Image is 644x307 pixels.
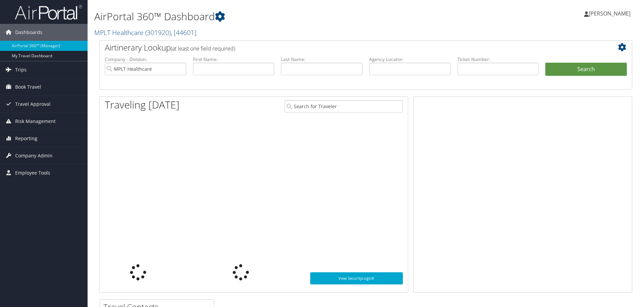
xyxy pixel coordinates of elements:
[193,56,275,63] label: First Name:
[145,28,171,37] span: ( 301920 )
[15,79,41,95] span: Book Travel
[15,96,51,113] span: Travel Approval
[15,164,50,181] span: Employee Tools
[105,56,186,63] label: Company - Division:
[171,28,196,37] span: , [ 44601 ]
[15,4,82,20] img: airportal-logo.png
[369,56,451,63] label: Agency Locator:
[94,9,456,24] h1: AirPortal 360™ Dashboard
[15,61,27,78] span: Trips
[15,130,37,147] span: Reporting
[584,3,637,24] a: [PERSON_NAME]
[285,100,403,113] input: Search for Traveler
[589,10,631,17] span: [PERSON_NAME]
[105,42,582,53] h2: Airtinerary Lookup
[15,24,42,41] span: Dashboards
[94,28,196,37] a: MPLT Healthcare
[310,272,403,284] a: View SecurityLogic®
[15,147,53,164] span: Company Admin
[545,63,627,76] button: Search
[281,56,362,63] label: Last Name:
[171,45,235,52] span: (at least one field required)
[105,98,180,112] h1: Traveling [DATE]
[15,113,56,130] span: Risk Management
[457,56,539,63] label: Ticket Number:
